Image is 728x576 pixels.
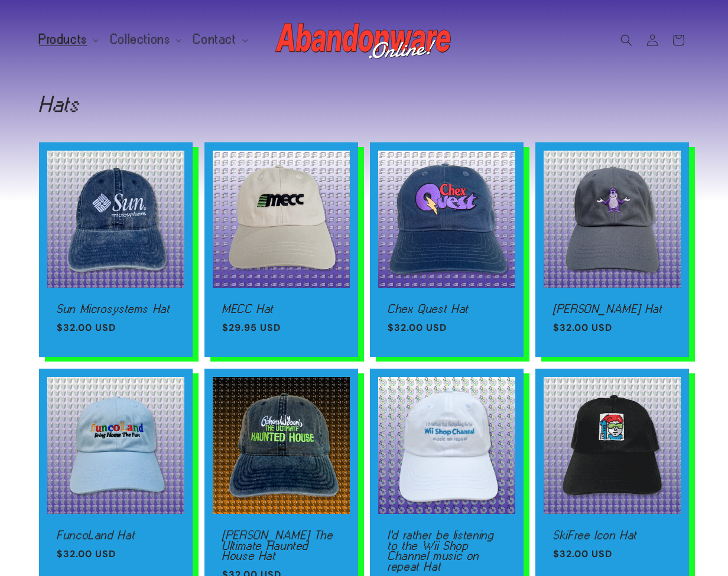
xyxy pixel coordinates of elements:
[388,304,506,314] a: Chex Quest Hat
[553,304,671,314] a: [PERSON_NAME] Hat
[110,34,171,45] span: Collections
[186,27,252,52] summary: Contact
[222,530,340,561] a: [PERSON_NAME] The Ultimate Haunted House Hat
[57,530,175,541] a: FuncoLand Hat
[271,12,457,68] a: Abandonware
[57,304,175,314] a: Sun Microsystems Hat
[39,95,689,113] h1: Hats
[32,27,103,52] summary: Products
[103,27,187,52] summary: Collections
[39,34,87,45] span: Products
[553,530,671,541] a: SkiFree Icon Hat
[275,17,453,64] img: Abandonware
[193,34,236,45] span: Contact
[222,304,340,314] a: MECC Hat
[388,530,506,571] a: I'd rather be listening to the Wii Shop Channel music on repeat Hat
[613,27,639,53] summary: Search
